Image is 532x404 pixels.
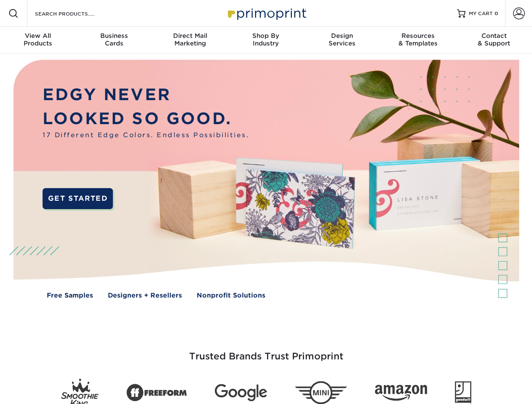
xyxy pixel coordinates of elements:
a: Contact& Support [456,27,532,54]
h3: Trusted Brands Trust Primoprint [20,331,513,372]
div: Services [304,32,380,47]
img: Primoprint [224,4,308,22]
a: Shop ByIndustry [228,27,304,54]
img: Amazon [375,385,427,401]
div: Marketing [152,32,228,47]
div: Industry [228,32,304,47]
input: SEARCH PRODUCTS..... [34,8,116,19]
span: Business [76,32,152,40]
span: Contact [456,32,532,40]
a: Designers + Resellers [108,291,182,300]
span: MY CART [469,10,493,17]
a: Direct MailMarketing [152,27,228,54]
img: Goodwill [455,381,471,404]
div: & Support [456,32,532,47]
a: Nonprofit Solutions [197,291,265,300]
span: Shop By [228,32,304,40]
span: Design [304,32,380,40]
span: Resources [380,32,456,40]
span: 17 Different Edge Colors. Endless Possibilities. [43,130,249,140]
img: Google [215,384,267,401]
div: & Templates [380,32,456,47]
a: GET STARTED [43,188,113,209]
a: Free Samples [47,291,93,300]
p: LOOKED SO GOOD. [43,107,249,131]
a: BusinessCards [76,27,152,54]
span: 0 [495,11,498,16]
span: Direct Mail [152,32,228,40]
a: Resources& Templates [380,27,456,54]
p: EDGY NEVER [43,83,249,107]
div: Cards [76,32,152,47]
a: DesignServices [304,27,380,54]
